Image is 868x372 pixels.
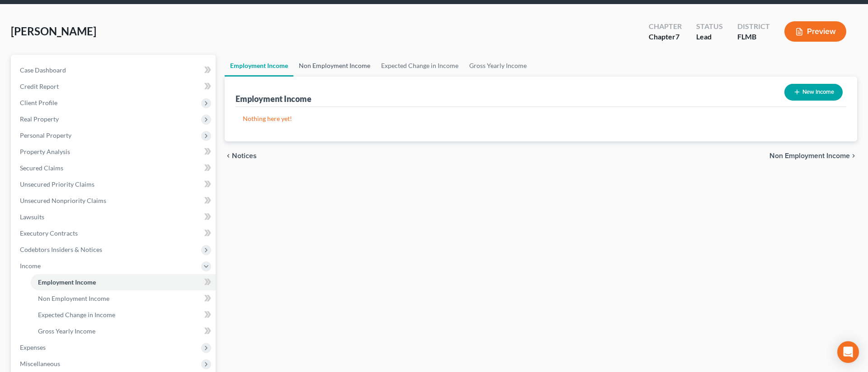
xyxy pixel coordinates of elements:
[20,115,59,123] span: Real Property
[737,32,770,42] div: FLMB
[837,341,859,363] div: Open Intercom Messenger
[13,193,216,209] a: Unsecured Nonpriority Claims
[850,152,857,159] i: chevron_right
[293,55,376,77] a: Non Employment Income
[769,152,857,159] button: Non Employment Income chevron_right
[20,164,63,172] span: Secured Claims
[225,152,232,159] i: chevron_left
[20,229,78,237] span: Executory Contracts
[696,21,723,32] div: Status
[20,148,70,155] span: Property Analysis
[225,55,293,77] a: Employment Income
[13,62,216,78] a: Case Dashboard
[243,114,839,123] p: Nothing here yet!
[31,323,216,339] a: Gross Yearly Income
[20,343,46,351] span: Expenses
[13,78,216,95] a: Credit Report
[232,152,257,159] span: Notices
[784,21,846,42] button: Preview
[20,197,106,204] span: Unsecured Nonpriority Claims
[31,307,216,323] a: Expected Change in Income
[20,131,71,139] span: Personal Property
[236,93,311,104] div: Employment Income
[696,32,723,42] div: Lead
[11,24,96,38] span: [PERSON_NAME]
[38,278,96,286] span: Employment Income
[649,21,682,32] div: Chapter
[20,262,41,270] span: Income
[20,360,60,367] span: Miscellaneous
[20,99,57,106] span: Client Profile
[737,21,770,32] div: District
[13,176,216,193] a: Unsecured Priority Claims
[20,82,59,90] span: Credit Report
[38,327,95,335] span: Gross Yearly Income
[769,152,850,159] span: Non Employment Income
[225,152,257,159] button: chevron_left Notices
[13,160,216,176] a: Secured Claims
[20,213,44,221] span: Lawsuits
[20,246,102,253] span: Codebtors Insiders & Notices
[20,180,94,188] span: Unsecured Priority Claims
[649,32,682,42] div: Chapter
[13,209,216,225] a: Lawsuits
[13,144,216,160] a: Property Analysis
[31,274,216,290] a: Employment Income
[464,55,532,77] a: Gross Yearly Income
[376,55,464,77] a: Expected Change in Income
[31,290,216,307] a: Non Employment Income
[675,32,679,41] span: 7
[13,225,216,242] a: Executory Contracts
[38,311,115,319] span: Expected Change in Income
[20,66,66,74] span: Case Dashboard
[38,295,109,302] span: Non Employment Income
[784,84,843,101] button: New Income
